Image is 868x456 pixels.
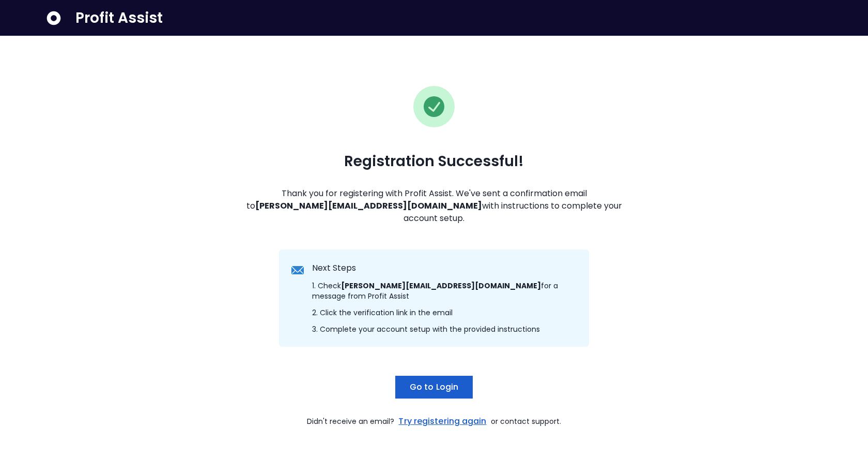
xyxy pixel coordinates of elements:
strong: [PERSON_NAME][EMAIL_ADDRESS][DOMAIN_NAME] [341,281,541,291]
span: Next Steps [312,262,356,274]
span: Profit Assist [75,9,163,27]
span: 2. Click the verification link in the email [312,307,453,318]
span: Go to Login [410,381,458,393]
a: Try registering again [396,415,488,428]
strong: [PERSON_NAME][EMAIL_ADDRESS][DOMAIN_NAME] [255,200,482,212]
span: 3. Complete your account setup with the provided instructions [312,324,540,334]
span: Didn't receive an email? or contact support. [307,415,561,428]
span: 1. Check for a message from Profit Assist [312,281,577,301]
button: Go to Login [395,376,473,399]
span: Registration Successful! [344,152,524,171]
span: Thank you for registering with Profit Assist. We've sent a confirmation email to with instruction... [244,187,624,225]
